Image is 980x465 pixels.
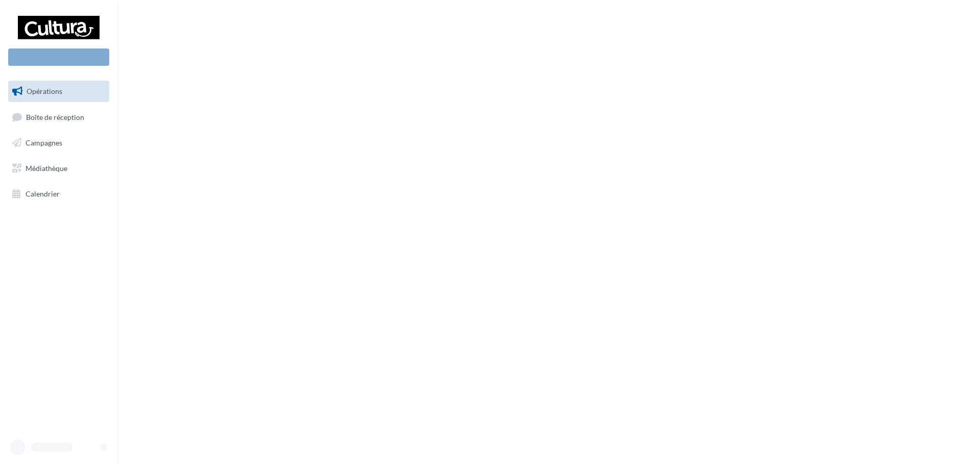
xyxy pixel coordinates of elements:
a: Campagnes [6,132,111,154]
div: Nouvelle campagne [8,48,109,66]
a: Médiathèque [6,158,111,179]
span: Médiathèque [26,164,67,173]
span: Campagnes [26,138,62,147]
a: Boîte de réception [6,106,111,128]
span: Boîte de réception [26,112,84,121]
span: Opérations [27,87,62,95]
a: Opérations [6,81,111,102]
a: Calendrier [6,183,111,205]
span: Calendrier [26,189,60,198]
